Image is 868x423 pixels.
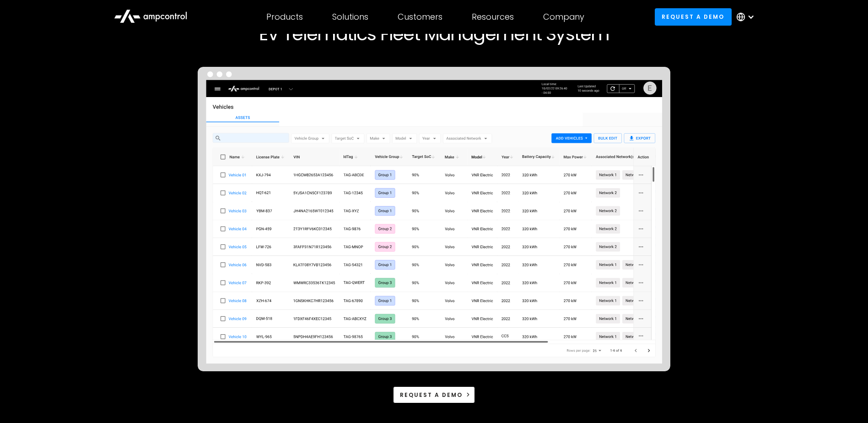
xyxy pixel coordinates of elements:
div: Company [543,12,584,22]
div: Resources [472,12,514,22]
div: Products [266,12,303,22]
h1: EV Telematics Fleet Management System [156,23,712,45]
div: Request a demo [400,391,463,399]
a: Request a demo [393,386,475,403]
div: Solutions [332,12,368,22]
div: Customers [398,12,442,22]
a: Request a demo [655,8,732,25]
img: Ampcontrol Energy Management Software for Efficient EV optimization [198,67,671,371]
